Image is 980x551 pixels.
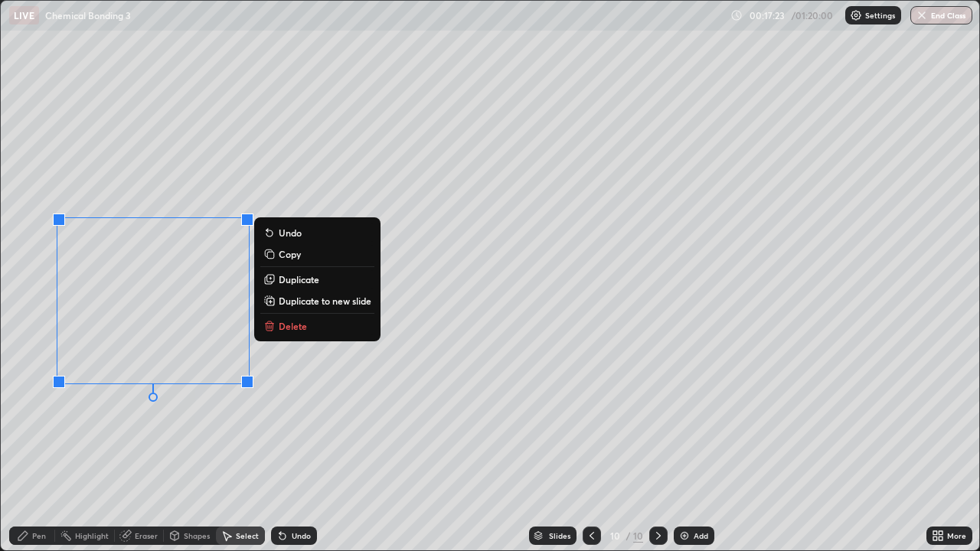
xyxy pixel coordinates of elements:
img: class-settings-icons [850,9,862,21]
p: Undo [279,227,302,239]
img: end-class-cross [916,9,928,21]
button: Delete [260,317,374,335]
div: More [947,532,966,540]
button: Duplicate [260,270,374,289]
div: 10 [633,529,643,543]
div: Select [236,532,259,540]
p: Duplicate to new slide [279,295,371,307]
div: Pen [32,532,46,540]
img: add-slide-button [678,530,691,542]
p: Duplicate [279,273,319,285]
div: Undo [292,532,311,540]
div: Slides [549,532,570,540]
p: Copy [279,248,301,260]
div: Add [694,532,708,540]
button: End Class [910,6,972,24]
div: / [626,531,630,540]
button: Duplicate to new slide [260,292,374,310]
div: 10 [607,531,622,540]
div: Eraser [135,532,158,540]
div: Shapes [184,532,210,540]
button: Undo [260,223,374,242]
div: Highlight [75,532,109,540]
p: LIVE [14,9,34,21]
p: Delete [279,320,307,332]
p: Settings [865,11,895,19]
p: Chemical Bonding 3 [45,9,131,21]
button: Copy [260,245,374,263]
